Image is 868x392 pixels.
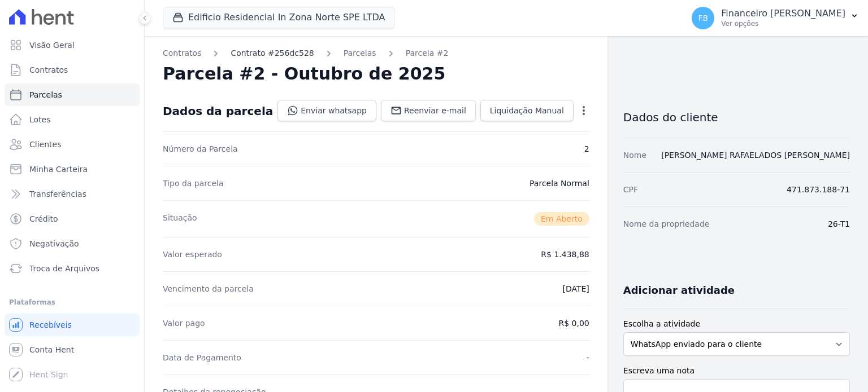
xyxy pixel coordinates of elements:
[29,89,62,100] span: Parcelas
[562,283,589,294] dd: [DATE]
[163,47,589,59] nav: Breadcrumb
[29,319,72,331] span: Recebíveis
[5,257,140,280] a: Troca de Arquivos
[163,64,445,84] h2: Parcela #2 - Outubro de 2025
[29,188,86,200] span: Transferências
[5,183,140,205] a: Transferências
[344,47,376,59] a: Parcelas
[163,212,197,226] dt: Situação
[163,104,273,118] div: Dados da parcela
[277,100,376,121] a: Enviar whatsapp
[828,218,850,230] dd: 26-T1
[231,47,314,59] a: Contrato #256dc528
[584,143,589,155] dd: 2
[683,2,868,34] button: FB Financeiro [PERSON_NAME] Ver opções
[406,47,449,59] a: Parcela #2
[5,208,140,230] a: Crédito
[163,352,241,363] dt: Data de Pagamento
[163,7,394,28] button: Edificio Residencial In Zona Norte SPE LTDA
[29,39,75,51] span: Visão Geral
[5,338,140,361] a: Conta Hent
[623,218,710,230] dt: Nome da propriedade
[404,105,466,116] span: Reenviar e-mail
[721,19,845,28] p: Ver opções
[29,64,68,76] span: Contratos
[623,184,638,195] dt: CPF
[721,8,845,19] p: Financeiro [PERSON_NAME]
[29,263,99,274] span: Troca de Arquivos
[698,14,708,22] span: FB
[5,34,140,56] a: Visão Geral
[163,249,222,260] dt: Valor esperado
[623,284,735,297] h3: Adicionar atividade
[5,59,140,81] a: Contratos
[5,108,140,131] a: Lotes
[163,283,254,294] dt: Vencimento da parcela
[29,139,61,150] span: Clientes
[530,178,589,189] dd: Parcela Normal
[163,143,238,155] dt: Número da Parcela
[29,344,74,355] span: Conta Hent
[534,212,589,226] span: Em Aberto
[163,178,224,189] dt: Tipo da parcela
[490,105,564,116] span: Liquidação Manual
[787,184,850,195] dd: 471.873.188-71
[29,164,88,175] span: Minha Carteira
[29,114,51,125] span: Lotes
[587,352,589,363] dd: -
[29,238,79,249] span: Negativação
[5,232,140,255] a: Negativação
[623,318,850,330] label: Escolha a atividade
[661,151,850,160] a: [PERSON_NAME] RAFAELADOS [PERSON_NAME]
[5,83,140,106] a: Parcelas
[5,158,140,180] a: Minha Carteira
[623,111,850,124] h3: Dados do cliente
[623,365,850,377] label: Escreva uma nota
[480,100,574,121] a: Liquidação Manual
[9,296,135,309] div: Plataformas
[541,249,589,260] dd: R$ 1.438,88
[623,149,646,161] dt: Nome
[5,133,140,156] a: Clientes
[29,213,58,224] span: Crédito
[5,314,140,336] a: Recebíveis
[163,318,205,329] dt: Valor pago
[381,100,476,121] a: Reenviar e-mail
[163,47,201,59] a: Contratos
[559,318,589,329] dd: R$ 0,00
